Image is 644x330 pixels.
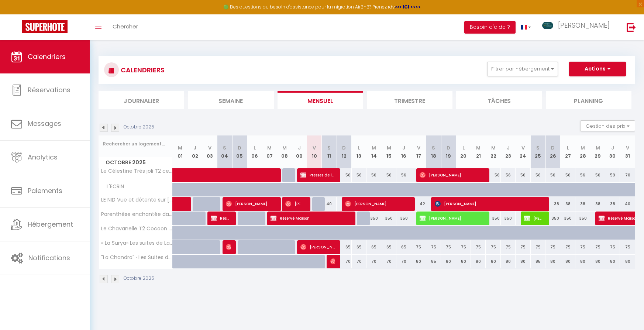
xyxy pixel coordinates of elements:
span: Analytics [28,152,58,162]
span: Réservé Maison [211,211,230,225]
abbr: S [327,144,331,151]
div: 80 [605,255,620,268]
div: 38 [575,197,590,211]
div: 38 [545,197,560,211]
span: [PERSON_NAME] [420,211,483,225]
abbr: S [432,144,435,151]
abbr: M [476,144,481,151]
div: 65 [352,240,366,254]
span: Messages [28,119,61,128]
input: Rechercher un logement... [103,137,168,151]
div: 80 [441,255,456,268]
div: 59 [605,168,620,182]
span: [PERSON_NAME] [420,168,483,182]
div: 75 [441,240,456,254]
th: 16 [396,135,411,168]
th: 22 [486,135,500,168]
div: 85 [426,255,441,268]
div: 38 [560,197,575,211]
div: 70 [381,255,396,268]
div: 80 [575,255,590,268]
abbr: J [298,144,301,151]
div: 75 [456,240,471,254]
li: Semaine [188,91,273,109]
span: [PERSON_NAME] [330,254,335,268]
th: 12 [337,135,351,168]
abbr: D [342,144,346,151]
span: "La Chandra" · Les Suites de La ReSourceRie [100,255,174,260]
div: 75 [620,240,635,254]
span: [PERSON_NAME] [524,211,544,225]
span: [PERSON_NAME] [226,240,231,254]
div: 56 [381,168,396,182]
span: Parenthèse enchantée dans le Pilat – Gîte 16 pers. [100,212,174,217]
span: L'ECRIN [100,183,128,191]
p: Octobre 2025 [124,124,154,131]
abbr: V [313,144,316,151]
th: 10 [307,135,321,168]
div: 56 [545,168,560,182]
div: 75 [590,240,605,254]
div: 75 [426,240,441,254]
div: 70 [352,255,366,268]
strong: >>> ICI <<<< [395,4,421,10]
div: 65 [381,240,396,254]
span: [PERSON_NAME] [226,197,275,211]
div: 75 [560,240,575,254]
abbr: M [178,144,182,151]
div: 56 [516,168,530,182]
div: 38 [605,197,620,211]
abbr: J [507,144,510,151]
th: 31 [620,135,635,168]
div: 350 [501,212,516,225]
div: 65 [337,240,351,254]
abbr: M [491,144,496,151]
div: 80 [590,255,605,268]
abbr: L [254,144,256,151]
button: Filtrer par hébergement [487,62,558,76]
li: Mensuel [278,91,363,109]
div: 350 [381,212,396,225]
th: 29 [590,135,605,168]
button: Besoin d'aide ? [464,21,516,34]
span: Octobre 2025 [99,157,172,168]
span: Le Célestine Très joli T2 centre [GEOGRAPHIC_DATA] [100,168,174,174]
th: 18 [426,135,441,168]
abbr: M [387,144,391,151]
div: 42 [411,197,426,211]
th: 23 [501,135,516,168]
th: 19 [441,135,456,168]
div: 85 [531,255,545,268]
abbr: V [521,144,525,151]
span: Notifications [28,253,70,262]
abbr: M [596,144,600,151]
div: 80 [456,255,471,268]
th: 20 [456,135,471,168]
div: 75 [545,240,560,254]
div: 75 [471,240,486,254]
th: 25 [531,135,545,168]
div: 80 [501,255,516,268]
div: 80 [486,255,500,268]
th: 27 [560,135,575,168]
img: ... [542,22,553,29]
abbr: L [358,144,360,151]
div: 350 [560,212,575,225]
div: 80 [620,255,635,268]
th: 26 [545,135,560,168]
abbr: V [208,144,211,151]
div: 80 [545,255,560,268]
div: 75 [411,240,426,254]
div: 80 [471,255,486,268]
span: LE NID Vue et détente sur [GEOGRAPHIC_DATA] [100,197,174,203]
div: 75 [575,240,590,254]
th: 06 [247,135,262,168]
th: 08 [277,135,292,168]
abbr: J [402,144,405,151]
div: 56 [337,168,351,182]
div: 65 [396,240,411,254]
div: 56 [560,168,575,182]
th: 13 [352,135,366,168]
span: Réservé Maison [271,211,349,225]
span: Presses de la Cité Mme C. Enaudeau [300,168,335,182]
